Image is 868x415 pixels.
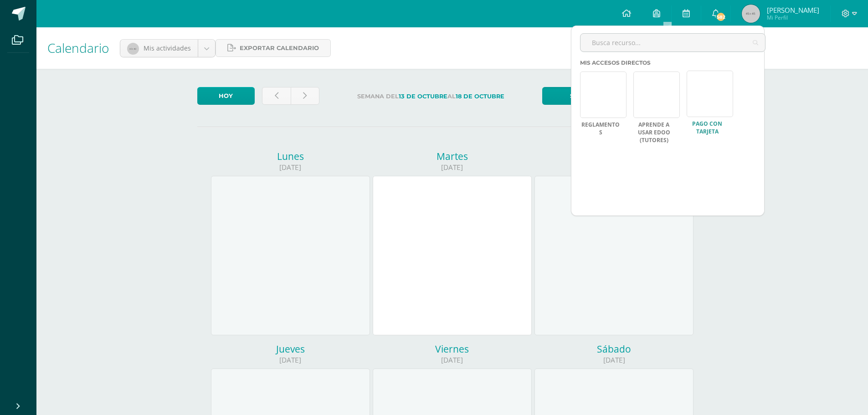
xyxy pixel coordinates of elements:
a: Exportar calendario [216,39,331,57]
label: Semana del al [327,87,535,106]
a: Mis actividades [120,40,215,57]
div: Martes [373,150,532,163]
span: Mis accesos directos [580,59,651,66]
span: Calendario [47,39,109,56]
div: Sábado [534,343,693,355]
div: [DATE] [373,355,532,365]
div: [DATE] [211,163,370,172]
a: Aprende a usar Edoo (Tutores) [633,121,674,144]
div: Jueves [211,343,370,355]
div: [DATE] [211,355,370,365]
div: [DATE] [373,163,532,172]
img: 45x45 [742,5,760,23]
div: Viernes [373,343,532,355]
div: [DATE] [534,163,693,172]
span: Mis actividades [144,44,191,52]
div: Miércoles [534,150,693,163]
strong: 18 de Octubre [456,93,504,100]
input: Busca recurso... [580,34,765,51]
a: PAGO CON TARJETA [687,120,728,136]
a: Reglamentos [580,121,621,137]
a: Semana [542,87,625,105]
div: Lunes [211,150,370,163]
span: Mi Perfil [767,14,819,21]
span: [PERSON_NAME] [767,5,819,15]
strong: 13 de Octubre [399,93,447,100]
span: Exportar calendario [240,40,319,56]
a: Hoy [197,87,255,105]
span: 582 [716,12,726,22]
div: [DATE] [534,355,693,365]
img: 40x40 [127,43,139,55]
